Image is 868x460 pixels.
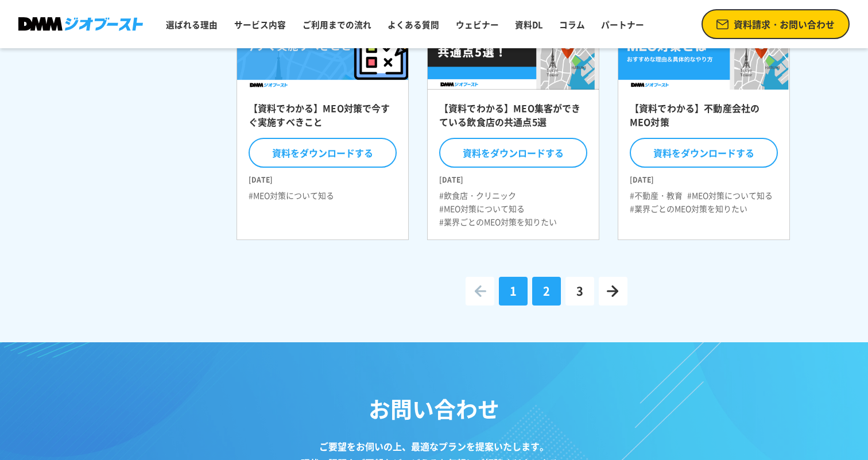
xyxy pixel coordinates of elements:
li: #MEO対策について知る [249,190,334,202]
a: 資料請求・お問い合わせ [702,9,850,39]
a: 選ばれる理由 [161,14,222,36]
a: ご利用までの流れ [298,14,376,36]
button: 資料をダウンロードする [249,138,397,168]
button: 資料をダウンロードする [630,138,778,168]
a: ウェビナー [451,14,503,36]
li: #業界ごとのMEO対策を知りたい [630,203,747,215]
h2: 【資料でわかる】MEO集客ができている飲食店の共通点5選 [439,101,587,136]
time: [DATE] [249,170,397,185]
time: [DATE] [439,170,587,185]
li: #MEO対策について知る [687,190,773,202]
li: #MEO対策について知る [439,203,525,215]
li: #飲食店・クリニック [439,190,516,202]
time: [DATE] [630,170,778,185]
img: DMMジオブースト [18,17,143,30]
span: 3 [576,283,583,300]
li: #不動産・教育 [630,190,683,202]
span: 1 [510,283,517,300]
a: 2 [532,277,561,306]
a: 資料DL [510,14,547,36]
span: 資料請求・お問い合わせ [734,17,835,31]
h2: 【資料でわかる】不動産会社のMEO対策 [630,101,778,136]
a: パートナー [596,14,649,36]
button: 資料をダウンロードする [439,138,587,168]
a: コラム [555,14,590,36]
span: 2 [543,283,550,300]
a: 次のページへ進む [599,277,627,306]
li: #業界ごとのMEO対策を知りたい [439,216,557,228]
a: よくある質問 [383,14,444,36]
a: 3 [565,277,594,306]
h2: 【資料でわかる】MEO対策で今すぐ実施すべきこと [249,101,397,136]
a: サービス内容 [230,14,290,36]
